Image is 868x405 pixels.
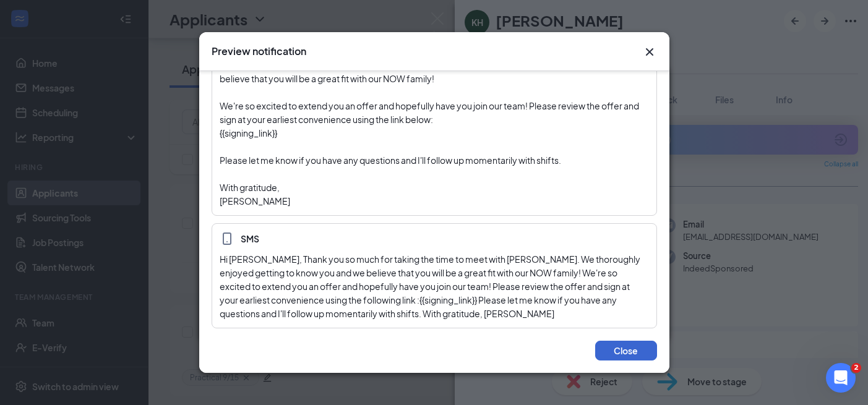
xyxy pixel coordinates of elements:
[642,45,657,59] button: Close
[241,232,259,245] span: SMS
[220,153,649,167] p: Please let me know if you have any questions and I'll follow up momentarily with shifts.
[212,45,306,58] h3: Preview notification
[220,231,234,246] svg: MobileSms
[220,252,649,320] div: Hi [PERSON_NAME], Thank you so much for taking the time to meet with [PERSON_NAME]. We thoroughly...
[220,126,649,140] p: {{signing_link}}
[826,363,856,393] iframe: Intercom live chat
[220,58,649,85] p: Thank you so much for taking the time to meet with us. We thoroughly enjoyed getting to know you ...
[851,363,861,373] span: 2
[220,99,649,126] p: We're so excited to extend you an offer and hopefully have you join our team! Please review the o...
[220,181,649,194] p: With gratitude,
[642,45,657,59] svg: Cross
[595,341,657,360] button: Close
[220,194,649,208] p: [PERSON_NAME]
